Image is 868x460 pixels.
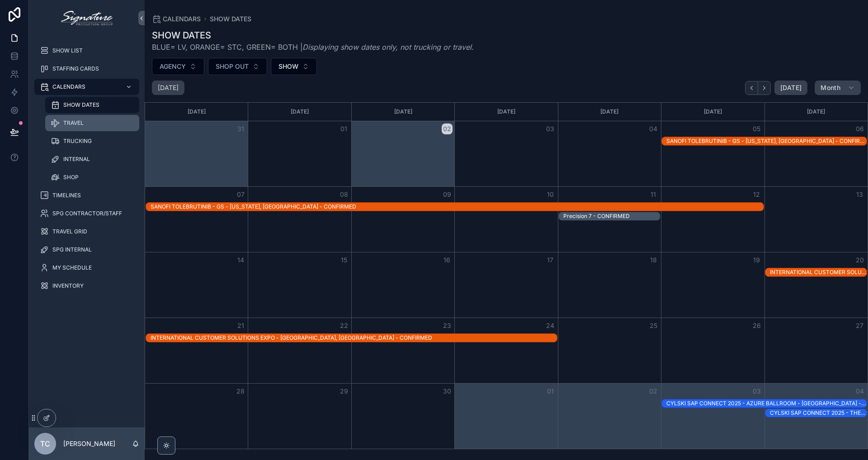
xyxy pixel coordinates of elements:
[52,228,87,235] span: TRAVEL GRID
[146,103,246,121] div: [DATE]
[339,189,349,200] button: 08
[152,29,474,42] h1: SHOW DATES
[45,169,139,185] a: SHOP
[456,103,556,121] div: [DATE]
[766,103,866,121] div: [DATE]
[34,187,139,204] a: TIMELINES
[52,192,81,199] span: TIMELINES
[52,47,83,54] span: SHOW LIST
[52,83,85,90] span: CALENDARS
[29,36,145,306] div: scrollable content
[751,386,762,397] button: 03
[353,103,453,121] div: [DATE]
[235,386,246,397] button: 28
[34,79,139,95] a: CALENDARS
[774,81,807,95] button: [DATE]
[854,189,865,200] button: 13
[758,81,771,95] button: Next
[34,61,139,77] a: STAFFING CARDS
[666,138,867,145] div: SANOFI TOLEBRUTINIB - GS - [US_STATE], [GEOGRAPHIC_DATA] - CONFIRMED
[545,123,556,134] button: 03
[648,255,659,266] button: 18
[151,334,557,341] div: INTERNATIONAL CUSTOMER SOLUTIONS EXPO - [GEOGRAPHIC_DATA], [GEOGRAPHIC_DATA] - CONFIRMED
[666,137,867,145] div: SANOFI TOLEBRUTINIB - GS - New York, NY - CONFIRMED
[210,14,251,24] a: SHOW DATES
[442,189,453,200] button: 09
[45,97,139,113] a: SHOW DATES
[560,103,660,121] div: [DATE]
[770,269,867,276] div: INTERNATIONAL CUSTOMER SOLUTIONS EXPO - [GEOGRAPHIC_DATA], [GEOGRAPHIC_DATA] - CONFIRMED
[815,81,861,95] button: Month
[339,255,349,266] button: 15
[442,123,453,134] button: 02
[278,62,298,71] span: SHOW
[52,210,122,217] span: SPG CONTRACTOR/STAFF
[34,43,139,59] a: SHOW LIST
[52,264,92,271] span: MY SCHEDULE
[648,386,659,397] button: 02
[235,123,246,134] button: 31
[63,439,115,448] p: [PERSON_NAME]
[563,213,660,220] div: Precision 7 - CONFIRMED
[52,65,99,72] span: STAFFING CARDS
[152,14,201,24] a: CALENDARS
[45,133,139,149] a: TRUCKING
[770,409,867,417] div: CYLSKI SAP CONNECT 2025 - THEATER - LAS VEGAS - CONFIRMED
[61,11,112,25] img: App logo
[545,386,556,397] button: 01
[663,103,763,121] div: [DATE]
[648,320,659,331] button: 25
[751,320,762,331] button: 26
[780,84,802,92] span: [DATE]
[250,103,349,121] div: [DATE]
[854,320,865,331] button: 27
[63,174,79,181] span: SHOP
[216,62,249,71] span: SHOP OUT
[854,255,865,266] button: 20
[745,81,758,95] button: Back
[302,43,474,52] em: Displaying show dates only, not trucking or travel.
[208,58,267,75] button: Select Button
[34,242,139,258] a: SPG INTERNAL
[34,278,139,294] a: INVENTORY
[34,205,139,222] a: SPG CONTRACTOR/STAFF
[63,119,84,127] span: TRAVEL
[442,320,453,331] button: 23
[63,138,92,145] span: TRUCKING
[545,189,556,200] button: 10
[339,320,349,331] button: 22
[271,58,317,75] button: Select Button
[151,203,764,210] div: SANOFI TOLEBRUTINIB - GS - [US_STATE], [GEOGRAPHIC_DATA] - CONFIRMED
[151,203,764,211] div: SANOFI TOLEBRUTINIB - GS - New York, NY - CONFIRMED
[235,189,246,200] button: 07
[666,399,867,408] div: CYLSKI SAP CONNECT 2025 - AZURE BALLROOM - LAS VEGAS - CONFIRMED
[666,400,867,407] div: CYLSKI SAP CONNECT 2025 - AZURE BALLROOM - [GEOGRAPHIC_DATA] - CONFIRMED
[152,58,204,75] button: Select Button
[235,255,246,266] button: 14
[235,320,246,331] button: 21
[854,123,865,134] button: 06
[770,268,867,276] div: INTERNATIONAL CUSTOMER SOLUTIONS EXPO - Orlando, FL - CONFIRMED
[34,223,139,240] a: TRAVEL GRID
[854,386,865,397] button: 04
[40,438,50,449] span: TC
[152,42,474,52] span: BLUE= LV, ORANGE= STC, GREEN= BOTH |
[442,255,453,266] button: 16
[545,255,556,266] button: 17
[52,282,84,289] span: INVENTORY
[151,334,557,342] div: INTERNATIONAL CUSTOMER SOLUTIONS EXPO - Orlando, FL - CONFIRMED
[648,189,659,200] button: 11
[339,386,349,397] button: 29
[45,151,139,167] a: INTERNAL
[160,62,186,71] span: AGENCY
[442,386,453,397] button: 30
[45,115,139,131] a: TRAVEL
[52,246,92,253] span: SPG INTERNAL
[751,189,762,200] button: 12
[34,260,139,276] a: MY SCHEDULE
[770,409,867,417] div: CYLSKI SAP CONNECT 2025 - THEATER - [GEOGRAPHIC_DATA] - CONFIRMED
[158,83,179,92] h2: [DATE]
[751,123,762,134] button: 05
[63,101,99,109] span: SHOW DATES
